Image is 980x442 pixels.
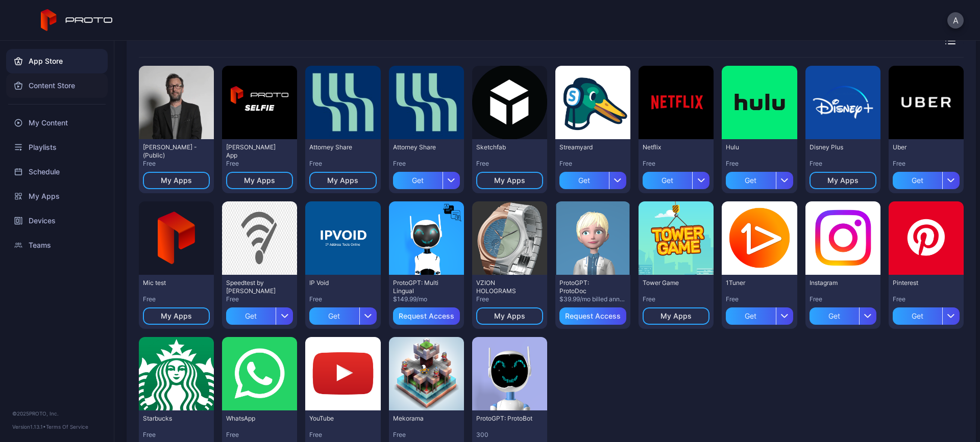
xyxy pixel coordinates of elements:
[393,279,449,295] div: ProtoGPT: Multi Lingual
[559,143,616,151] div: Streamyard
[893,307,942,325] div: Get
[393,414,449,423] div: Mekorama
[161,312,192,320] div: My Apps
[893,172,942,189] div: Get
[565,312,621,320] div: Request Access
[226,160,293,168] div: Free
[6,184,108,209] a: My Apps
[476,172,543,189] button: My Apps
[226,414,282,423] div: WhatsApp
[393,431,460,439] div: Free
[893,295,960,303] div: Free
[643,160,709,168] div: Free
[6,233,108,257] a: Teams
[244,176,275,185] div: My Apps
[6,111,108,135] a: My Content
[476,279,532,295] div: VZION HOLOGRAMS
[810,279,866,287] div: Instagram
[494,312,525,320] div: My Apps
[643,295,709,303] div: Free
[309,414,365,423] div: YouTube
[399,312,454,320] div: Request Access
[476,295,543,303] div: Free
[6,73,108,98] a: Content Store
[559,295,626,303] div: $39.99/mo billed annually
[726,295,793,303] div: Free
[476,431,543,439] div: 300
[643,143,699,151] div: Netflix
[810,303,876,325] button: Get
[476,307,543,325] button: My Apps
[309,303,376,325] button: Get
[6,209,108,233] a: Devices
[226,303,293,325] button: Get
[893,143,949,151] div: Uber
[6,160,108,184] div: Schedule
[827,176,859,185] div: My Apps
[226,431,293,439] div: Free
[893,303,960,325] button: Get
[143,414,199,423] div: Starbucks
[393,172,443,189] div: Get
[309,172,376,189] button: My Apps
[476,160,543,168] div: Free
[143,279,199,287] div: Mic test
[143,295,210,303] div: Free
[559,172,609,189] div: Get
[226,307,276,325] div: Get
[226,295,293,303] div: Free
[810,143,866,151] div: Disney Plus
[309,143,365,151] div: Attorney Share
[643,172,692,189] div: Get
[810,172,876,189] button: My Apps
[494,176,525,185] div: My Apps
[226,143,282,160] div: David Selfie App
[143,307,210,325] button: My Apps
[810,160,876,168] div: Free
[309,307,359,325] div: Get
[143,160,210,168] div: Free
[309,295,376,303] div: Free
[947,12,964,29] button: A
[726,143,782,151] div: Hulu
[643,307,709,325] button: My Apps
[393,168,460,189] button: Get
[6,135,108,160] a: Playlists
[726,168,793,189] button: Get
[226,172,293,189] button: My Apps
[643,168,709,189] button: Get
[161,176,192,185] div: My Apps
[327,176,358,185] div: My Apps
[559,307,626,325] button: Request Access
[6,49,108,73] a: App Store
[726,160,793,168] div: Free
[143,143,199,160] div: David N Persona - (Public)
[726,307,775,325] div: Get
[143,431,210,439] div: Free
[559,160,626,168] div: Free
[309,160,376,168] div: Free
[476,143,532,151] div: Sketchfab
[12,409,102,418] div: © 2025 PROTO, Inc.
[559,168,626,189] button: Get
[46,424,88,430] a: Terms Of Service
[393,160,460,168] div: Free
[309,431,376,439] div: Free
[393,295,460,303] div: $149.99/mo
[12,424,46,430] span: Version 1.13.1 •
[643,279,699,287] div: Tower Game
[143,172,210,189] button: My Apps
[559,279,616,295] div: ProtoGPT: ProtoDoc
[726,172,775,189] div: Get
[726,279,782,287] div: 1Tuner
[476,414,532,423] div: ProtoGPT: ProtoBot
[726,303,793,325] button: Get
[893,168,960,189] button: Get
